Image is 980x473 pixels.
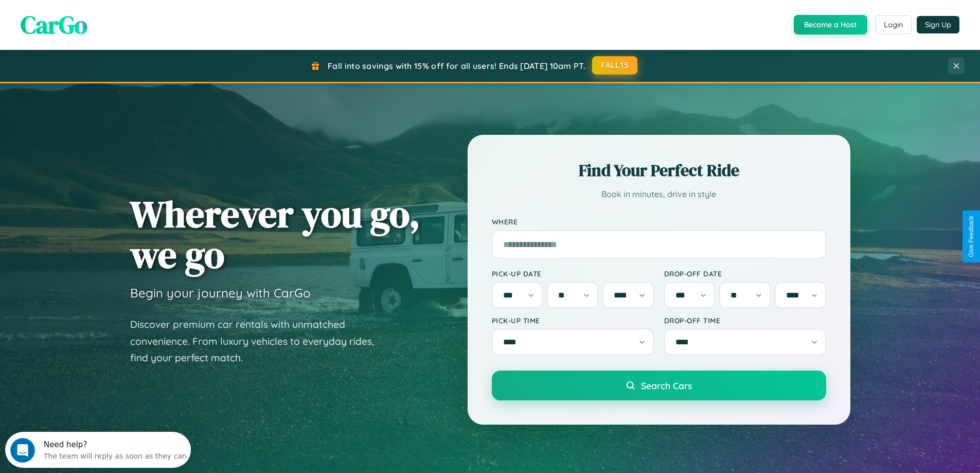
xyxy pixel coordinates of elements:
[10,438,35,463] iframe: Intercom live chat
[492,371,826,400] button: Search Cars
[492,187,826,202] p: Book in minutes, drive in style
[21,8,87,42] span: CarGo
[664,316,826,325] label: Drop-off Time
[492,269,654,278] label: Pick-up Date
[130,194,420,275] h1: Wherever you go, we go
[492,159,826,182] h2: Find Your Perfect Ride
[794,15,867,34] button: Become a Host
[968,216,975,257] div: Give Feedback
[492,217,826,226] label: Where
[5,432,191,468] iframe: Intercom live chat discovery launcher
[592,56,637,75] button: FALL15
[39,9,182,17] div: Need help?
[641,380,692,391] span: Search Cars
[664,269,826,278] label: Drop-off Date
[130,316,387,366] p: Discover premium car rentals with unmatched convenience. From luxury vehicles to everyday rides, ...
[492,316,654,325] label: Pick-up Time
[39,17,182,28] div: The team will reply as soon as they can
[875,15,912,34] button: Login
[328,61,585,71] span: Fall into savings with 15% off for all users! Ends [DATE] 10am PT.
[917,16,959,33] button: Sign Up
[130,285,311,301] h3: Begin your journey with CarGo
[4,4,191,32] div: Open Intercom Messenger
